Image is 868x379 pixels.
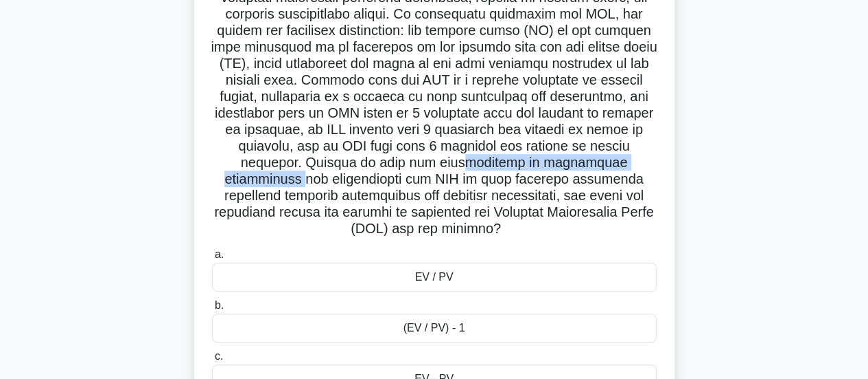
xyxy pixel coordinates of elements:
div: (EV / PV) - 1 [212,314,657,343]
div: EV / PV [212,263,657,292]
span: a. [215,248,224,260]
span: c. [215,350,223,362]
span: b. [215,299,224,311]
